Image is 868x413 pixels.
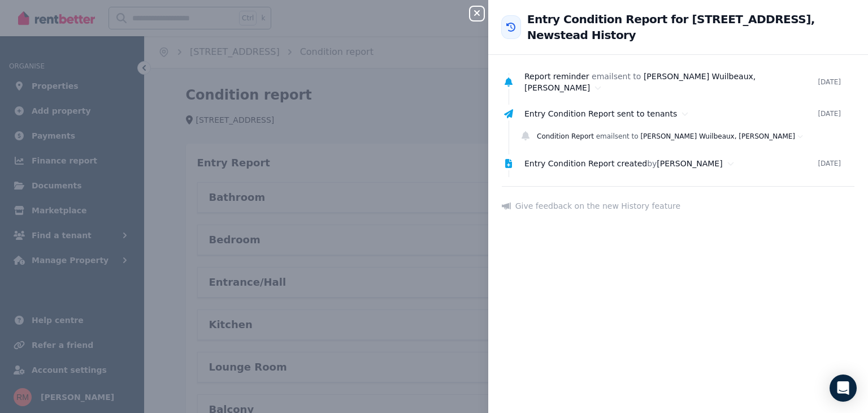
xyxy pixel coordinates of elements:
span: Entry Condition Report sent to tenants [524,109,677,118]
span: [PERSON_NAME] Wuilbeaux, [PERSON_NAME] [640,132,795,140]
span: [PERSON_NAME] [657,159,722,168]
span: Entry Condition Report created [524,159,647,168]
a: Give feedback on the new History feature [502,200,854,212]
div: email sent to [524,71,818,93]
time: [DATE] [818,78,841,87]
h2: Entry Condition Report for [STREET_ADDRESS], Newstead History [527,11,854,43]
div: email sent to [537,132,850,141]
div: Open Intercom Messenger [830,375,857,402]
span: Report reminder [524,72,589,81]
div: by [524,158,818,169]
time: [DATE] [818,109,841,118]
time: [DATE] [818,159,841,168]
span: Condition Report [537,132,594,140]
